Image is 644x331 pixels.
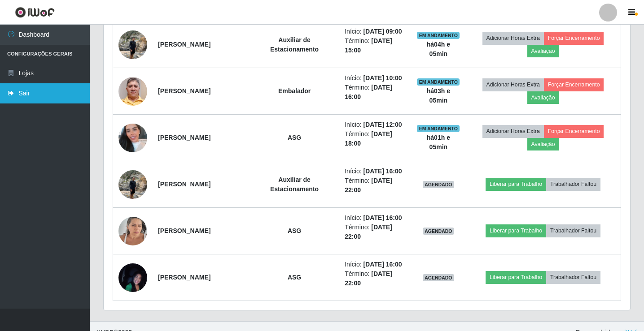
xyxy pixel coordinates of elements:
button: Adicionar Horas Extra [482,125,544,138]
li: Término: [345,36,406,55]
button: Avaliação [527,138,559,150]
img: CoreUI Logo [15,7,55,18]
strong: [PERSON_NAME] [158,227,210,234]
button: Liberar para Trabalho [486,178,546,190]
strong: Auxiliar de Estacionamento [270,176,319,193]
button: Forçar Encerramento [544,78,604,91]
li: Início: [345,73,406,83]
li: Início: [345,260,406,269]
strong: há 01 h e 05 min [427,134,450,150]
time: [DATE] 16:00 [363,261,402,268]
strong: ASG [288,134,301,141]
button: Avaliação [527,91,559,104]
span: AGENDADO [423,181,454,188]
img: 1757944353461.jpeg [118,245,147,309]
strong: ASG [288,227,301,234]
strong: [PERSON_NAME] [158,274,210,281]
img: 1687914027317.jpeg [118,66,147,117]
strong: [PERSON_NAME] [158,41,210,48]
span: AGENDADO [423,228,454,235]
li: Início: [345,27,406,36]
li: Término: [345,129,406,148]
strong: [PERSON_NAME] [158,87,210,95]
strong: [PERSON_NAME] [158,181,210,188]
strong: há 04 h e 05 min [427,41,450,57]
strong: ASG [288,274,301,281]
button: Adicionar Horas Extra [482,32,544,44]
img: 1700098236719.jpeg [118,26,147,64]
span: AGENDADO [423,274,454,281]
span: EM ANDAMENTO [417,32,460,39]
img: 1700098236719.jpeg [118,165,147,203]
li: Início: [345,120,406,129]
button: Trabalhador Faltou [546,178,600,190]
time: [DATE] 16:00 [363,168,402,175]
button: Liberar para Trabalho [486,271,546,284]
li: Término: [345,269,406,288]
time: [DATE] 12:00 [363,121,402,128]
button: Avaliação [527,45,559,57]
button: Forçar Encerramento [544,32,604,44]
span: EM ANDAMENTO [417,78,460,86]
li: Início: [345,167,406,176]
time: [DATE] 09:00 [363,28,402,35]
strong: Auxiliar de Estacionamento [270,36,319,53]
li: Término: [345,83,406,102]
button: Liberar para Trabalho [486,224,546,237]
button: Trabalhador Faltou [546,224,600,237]
strong: [PERSON_NAME] [158,134,210,141]
time: [DATE] 16:00 [363,214,402,221]
button: Adicionar Horas Extra [482,78,544,91]
strong: há 03 h e 05 min [427,87,450,104]
img: 1741963068390.jpeg [118,212,147,250]
span: EM ANDAMENTO [417,125,460,132]
li: Término: [345,223,406,241]
li: Início: [345,213,406,223]
img: 1750447582660.jpeg [118,112,147,163]
strong: Embalador [278,87,311,95]
button: Forçar Encerramento [544,125,604,138]
li: Término: [345,176,406,195]
time: [DATE] 10:00 [363,74,402,82]
button: Trabalhador Faltou [546,271,600,284]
